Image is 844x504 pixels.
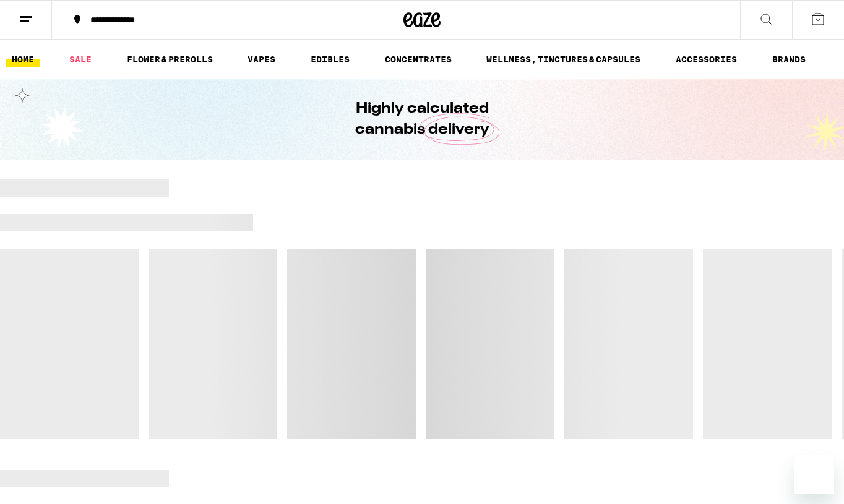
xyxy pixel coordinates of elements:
[241,52,282,67] a: VAPES
[670,52,743,67] a: ACCESSORIES
[480,52,647,67] a: WELLNESS, TINCTURES & CAPSULES
[63,52,98,67] a: SALE
[320,98,524,140] h1: Highly calculated cannabis delivery
[794,455,834,494] iframe: Button to launch messaging window
[6,52,40,67] a: HOME
[121,52,219,67] a: FLOWER & PREROLLS
[304,52,356,67] a: EDIBLES
[379,52,458,67] a: CONCENTRATES
[766,52,812,67] a: BRANDS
